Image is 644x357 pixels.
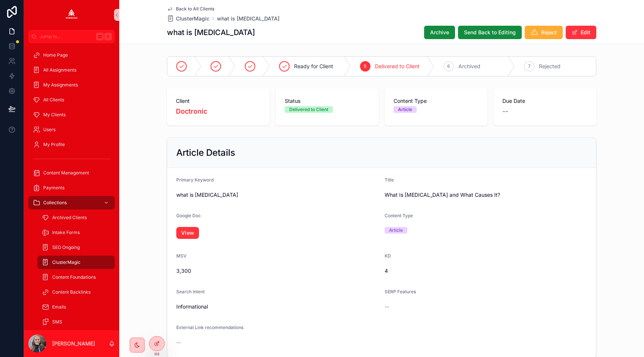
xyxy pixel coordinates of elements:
[385,253,391,259] span: KD
[389,227,403,234] div: Article
[52,244,80,250] span: SEO Ongoing
[37,211,115,224] a: Archived Clients
[52,304,66,310] span: Emails
[37,271,115,284] a: Content Foundations
[176,177,214,183] span: Primary Keyword
[385,267,587,275] span: 4
[502,106,508,117] span: --
[385,177,394,183] span: Title
[176,191,379,199] span: what is [MEDICAL_DATA]
[37,285,115,299] a: Content Backlinks
[43,185,64,191] span: Payments
[176,325,243,330] span: External Link recommendations
[43,52,68,58] span: Home Page
[364,63,366,69] span: 5
[385,303,389,310] span: --
[176,213,201,218] span: Google Doc
[447,63,450,69] span: 6
[289,106,328,113] div: Delivered to Client
[43,97,64,103] span: All Clients
[176,303,379,310] span: Informational
[52,259,80,265] span: ClusterMagic
[176,267,379,275] span: 3,300
[52,289,91,295] span: Content Backlinks
[37,315,115,329] a: SMS
[37,256,115,269] a: ClusterMagic
[28,93,115,107] a: All Clients
[52,319,62,325] span: SMS
[176,97,261,105] span: Client
[167,27,255,38] h1: what is [MEDICAL_DATA]
[398,106,412,113] div: Article
[458,26,522,39] button: Send Back to Editing
[430,29,449,36] span: Archive
[176,15,209,22] span: ClusterMagic
[541,29,557,36] span: Reject
[566,26,596,39] button: Edit
[43,142,65,148] span: My Profile
[40,34,93,40] span: Jump to...
[28,196,115,209] a: Collections
[28,138,115,151] a: My Profile
[285,97,370,105] span: Status
[528,63,531,69] span: 7
[176,147,235,159] h2: Article Details
[43,82,78,88] span: My Assignments
[176,253,187,259] span: MSV
[375,63,420,70] span: Delivered to Client
[28,78,115,92] a: My Assignments
[424,26,455,39] button: Archive
[28,30,115,43] button: Jump to...K
[385,289,416,294] span: SERP Features
[24,43,119,330] div: scrollable content
[28,123,115,136] a: Users
[167,6,214,12] a: Back to All Clients
[43,200,67,206] span: Collections
[43,67,76,73] span: All Assignments
[294,63,333,70] span: Ready for Client
[105,34,111,40] span: K
[176,289,205,294] span: Search Intent
[464,29,516,36] span: Send Back to Editing
[28,181,115,195] a: Payments
[37,300,115,314] a: Emails
[385,191,587,199] span: What Is [MEDICAL_DATA] and What Causes It?
[385,213,413,218] span: Content Type
[28,108,115,121] a: My Clients
[502,97,587,105] span: Due Date
[52,274,96,280] span: Content Foundations
[43,112,66,118] span: My Clients
[28,166,115,180] a: Content Management
[66,9,78,21] img: App logo
[539,63,561,70] span: Rejected
[167,15,209,22] a: ClusterMagic
[394,97,479,105] span: Content Type
[458,63,480,70] span: Archived
[176,106,207,117] a: Doctronic
[28,63,115,77] a: All Assignments
[37,241,115,254] a: SEO Ongoing
[525,26,563,39] button: Reject
[52,215,87,221] span: Archived Clients
[43,127,56,133] span: Users
[176,227,199,239] a: View
[37,226,115,239] a: Intake Forms
[43,170,89,176] span: Content Management
[28,48,115,62] a: Home Page
[176,6,214,12] span: Back to All Clients
[217,15,280,22] a: what is [MEDICAL_DATA]
[52,230,80,236] span: Intake Forms
[176,339,181,346] span: --
[52,340,95,347] p: [PERSON_NAME]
